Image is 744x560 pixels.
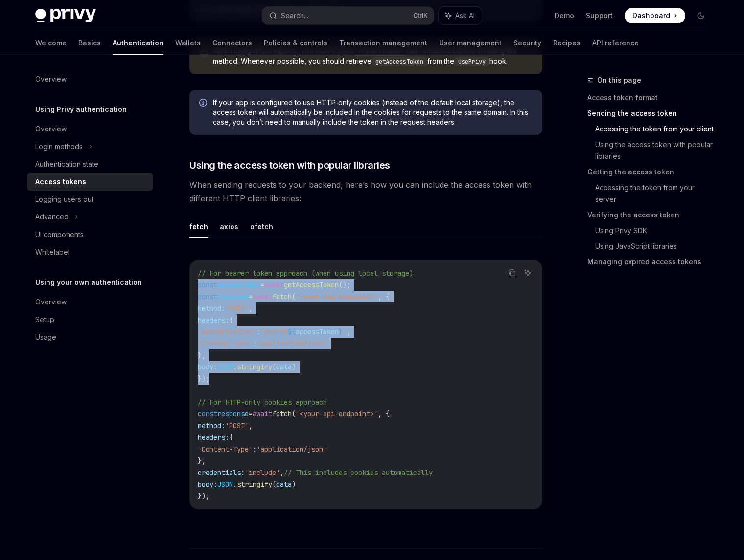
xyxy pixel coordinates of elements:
[198,398,327,407] span: // For HTTP-only cookies approach
[595,180,717,207] a: Accessing the token from your server
[253,292,272,301] span: await
[276,480,292,489] span: data
[249,292,253,301] span: =
[198,421,225,430] span: method:
[35,296,67,308] div: Overview
[264,31,327,55] a: Policies & controls
[35,277,142,288] h5: Using your own authentication
[292,292,296,301] span: (
[288,327,296,336] span: ${
[27,173,153,191] a: Access tokens
[296,409,378,418] span: '<your-api-endpoint>'
[198,304,225,313] span: method:
[256,327,260,336] span: :
[229,316,233,324] span: {
[35,123,67,135] div: Overview
[27,293,153,311] a: Overview
[229,433,233,442] span: {
[27,328,153,346] a: Usage
[198,480,217,489] span: body:
[113,31,163,55] a: Authentication
[217,480,233,489] span: JSON
[272,292,292,301] span: fetch
[237,480,272,489] span: stringify
[189,215,208,238] button: fetch
[198,468,245,477] span: credentials:
[199,99,209,108] svg: Info
[220,215,238,238] button: axios
[253,339,256,348] span: :
[35,9,96,22] img: dark logo
[292,363,296,371] span: )
[213,46,533,66] span: When using direct imports, you must ensure has rendered before invoking the method. Whenever poss...
[253,409,272,418] span: await
[454,57,489,66] code: usePrivy
[35,73,67,85] div: Overview
[597,74,641,86] span: On this page
[35,141,83,152] div: Login methods
[592,31,639,55] a: API reference
[198,409,217,418] span: const
[455,11,475,21] span: Ask AI
[256,445,327,453] span: 'application/json'
[27,226,153,243] a: UI components
[378,292,390,301] span: , {
[253,445,256,453] span: :
[587,106,717,121] a: Sending the access token
[249,409,253,418] span: =
[595,238,717,254] a: Using JavaScript libraries
[339,327,343,336] span: }
[272,409,292,418] span: fetch
[233,480,237,489] span: .
[198,269,413,278] span: // For bearer token approach (when using local storage)
[35,229,84,240] div: UI components
[260,327,288,336] span: `Bearer
[521,266,534,279] button: Ask AI
[262,7,434,24] button: Search...CtrlK
[35,176,86,188] div: Access tokens
[632,11,670,21] span: Dashboard
[27,311,153,328] a: Setup
[225,421,249,430] span: 'POST'
[284,280,339,289] span: getAccessToken
[296,292,378,301] span: '<your-api-endpoint>'
[198,292,217,301] span: const
[35,246,70,258] div: Whitelabel
[35,158,98,170] div: Authentication state
[378,409,390,418] span: , {
[586,11,613,21] a: Support
[212,31,252,55] a: Connectors
[189,178,542,205] span: When sending requests to your backend, here’s how you can include the access token with different...
[595,137,717,164] a: Using the access token with popular libraries
[296,327,339,336] span: accessToken
[35,331,56,343] div: Usage
[292,409,296,418] span: (
[264,280,284,289] span: await
[198,316,229,324] span: headers:
[413,12,428,20] span: Ctrl K
[693,8,709,23] button: Toggle dark mode
[595,121,717,137] a: Accessing the token from your client
[217,292,249,301] span: response
[198,327,256,336] span: 'Authorization'
[27,155,153,173] a: Authentication state
[198,339,253,348] span: 'Content-Type'
[587,164,717,180] a: Getting the access token
[284,468,433,477] span: // This includes cookies automatically
[439,31,502,55] a: User management
[198,445,253,453] span: 'Content-Type'
[260,280,264,289] span: =
[27,191,153,208] a: Logging users out
[281,10,308,22] div: Search...
[237,363,272,371] span: stringify
[189,158,390,172] span: Using the access token with popular libraries
[27,243,153,261] a: Whitelabel
[35,31,67,55] a: Welcome
[587,254,717,270] a: Managing expired access tokens
[198,363,217,371] span: body:
[339,280,350,289] span: ();
[347,327,350,336] span: ,
[292,480,296,489] span: )
[217,280,260,289] span: accessToken
[217,409,249,418] span: response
